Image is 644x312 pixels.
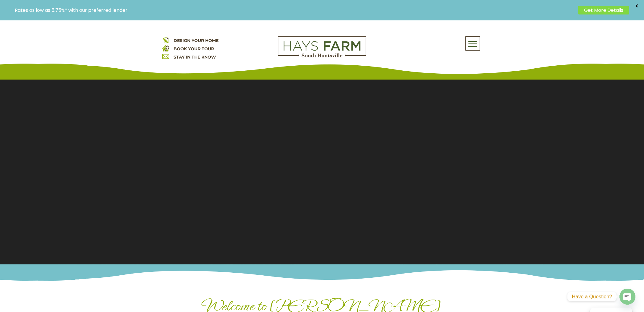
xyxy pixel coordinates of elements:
img: Logo [278,36,366,58]
a: DESIGN YOUR HOME [174,38,219,43]
a: Get More Details [578,6,629,14]
a: STAY IN THE KNOW [174,54,216,60]
span: X [632,1,641,10]
a: hays farm homes huntsville development [278,54,366,59]
a: BOOK YOUR TOUR [174,46,214,51]
img: design your home [162,36,169,43]
img: book your home tour [162,45,169,51]
p: Rates as low as 5.75%* with our preferred lender [15,7,575,13]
